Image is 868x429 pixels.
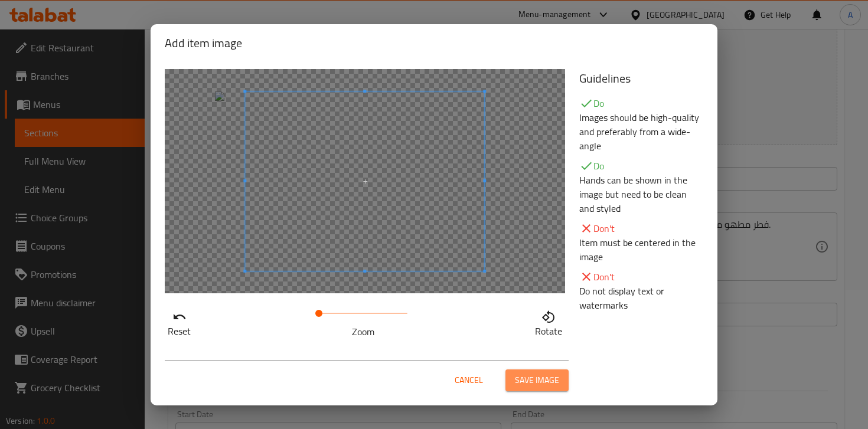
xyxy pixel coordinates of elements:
[515,373,559,388] span: Save image
[505,369,569,391] button: Save image
[579,284,703,312] p: Do not display text or watermarks
[579,159,703,173] p: Do
[168,324,191,338] p: Reset
[165,307,194,336] button: Reset
[532,307,565,336] button: Rotate
[579,96,703,110] p: Do
[579,270,703,284] p: Don't
[450,369,488,391] button: Cancel
[535,324,562,338] p: Rotate
[319,325,407,339] p: Zoom
[579,69,703,88] h5: Guidelines
[455,373,483,388] span: Cancel
[579,235,703,264] p: Item must be centered in the image
[579,221,703,235] p: Don't
[579,110,703,153] p: Images should be high-quality and preferably from a wide-angle
[579,173,703,215] p: Hands can be shown in the image but need to be clean and styled
[165,34,703,53] h2: Add item image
